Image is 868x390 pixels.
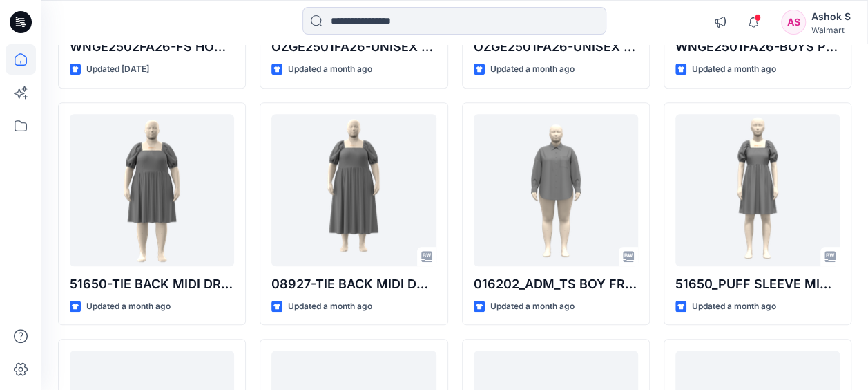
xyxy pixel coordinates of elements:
[811,25,851,35] div: Walmart
[288,62,372,77] p: Updated a month ago
[86,62,149,77] p: Updated [DATE]
[70,114,234,266] a: 51650-TIE BACK MIDI DRESS-PLUS
[474,275,638,294] p: 016202_ADM_TS BOY FRIEN SHIRT
[271,114,436,266] a: 08927-TIE BACK MIDI DRESS-PLUS
[474,114,638,266] a: 016202_ADM_TS BOY FRIEN SHIRT
[86,299,171,314] p: Updated a month ago
[692,299,776,314] p: Updated a month ago
[675,275,840,294] p: 51650_PUFF SLEEVE MINI DRESS
[692,62,776,77] p: Updated a month ago
[271,37,436,57] p: OZGE2501FA26-UNISEX KIDS RAIN JACKET
[70,275,234,294] p: 51650-TIE BACK MIDI DRESS-PLUS
[70,37,234,57] p: WNGE2502FA26-FS HOODED SHIRT
[811,8,851,25] div: Ashok S
[675,114,840,266] a: 51650_PUFF SLEEVE MINI DRESS
[474,37,638,57] p: OZGE2501FA26-UNISEX KIDS RAIN JACKET
[271,275,436,294] p: 08927-TIE BACK MIDI DRESS-PLUS
[490,62,575,77] p: Updated a month ago
[781,10,806,35] div: AS
[675,37,840,57] p: WNGE2501FA26-BOYS PEACH TWILL PANT
[288,299,372,314] p: Updated a month ago
[490,299,575,314] p: Updated a month ago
